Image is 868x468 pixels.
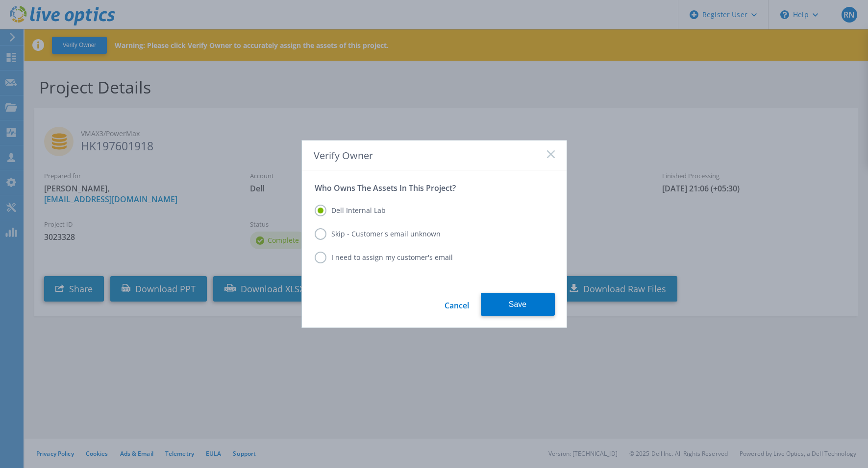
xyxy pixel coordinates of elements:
[315,228,441,240] label: Skip - Customer's email unknown
[315,205,386,216] label: Dell Internal Lab
[445,293,469,316] a: Cancel
[314,149,373,162] span: Verify Owner
[315,252,453,263] label: I need to assign my customer's email
[315,183,554,193] p: Who Owns The Assets In This Project?
[481,293,555,316] button: Save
